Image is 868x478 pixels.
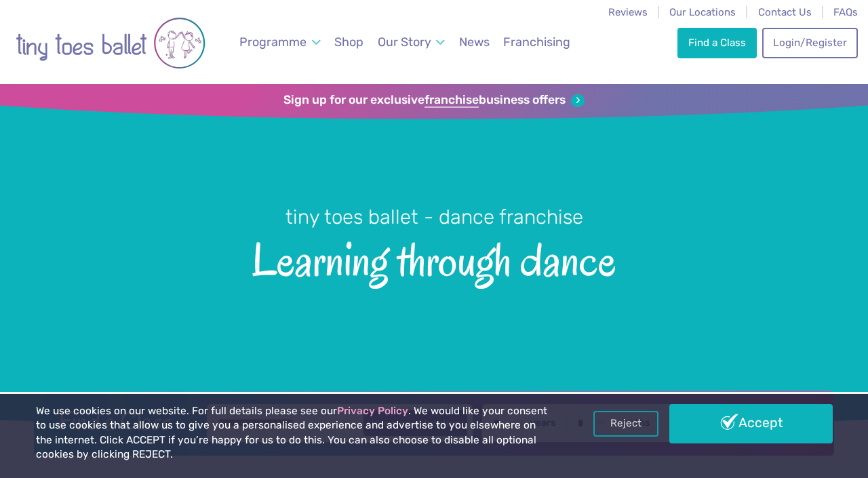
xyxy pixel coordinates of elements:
a: Reviews [608,6,648,18]
a: FAQs [833,6,858,18]
a: Sign up for our exclusivefranchisebusiness offers [283,93,584,108]
a: Shop [328,27,370,58]
a: Find a Class [677,28,756,58]
span: Shop [334,35,363,49]
a: Our Story [372,27,452,58]
a: News [453,27,496,58]
a: Login/Register [762,28,857,58]
small: tiny toes ballet - dance franchise [285,205,583,228]
a: Accept [669,404,833,443]
a: Reject [593,411,658,437]
a: Franchising [497,27,576,58]
img: tiny toes ballet [16,9,205,77]
strong: franchise [425,93,479,108]
span: Franchising [503,35,570,49]
a: Privacy Policy [337,405,408,417]
span: News [459,35,490,49]
a: Programme [233,27,327,58]
p: We use cookies on our website. For full details please see our . We would like your consent to us... [36,404,554,462]
a: Contact Us [758,6,812,18]
span: Programme [239,35,307,49]
span: Learning through dance [24,231,844,285]
a: Our Locations [669,6,736,18]
span: Our Story [378,35,431,49]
